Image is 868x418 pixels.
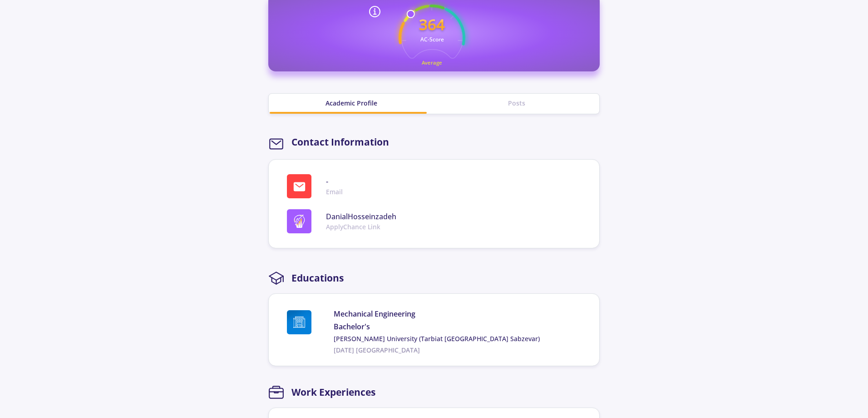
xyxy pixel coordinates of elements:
div: Posts [434,98,599,108]
span: [DATE] [GEOGRAPHIC_DATA] [334,345,585,355]
img: Hakim Sabzevari University (Tarbiat Moallem University Sabzevar) logo [287,310,311,334]
h2: Work Experiences [291,387,375,398]
text: 364 [419,14,445,35]
span: ApplyChance Link [326,222,396,232]
span: DanialHosseinzadeh [326,211,396,222]
span: Mechanical Engineering [334,308,585,319]
h2: Contact Information [291,136,389,148]
span: Bachelor's [334,321,585,332]
span: Email [326,187,343,196]
div: Academic Profile [269,98,434,108]
a: [PERSON_NAME] University (Tarbiat [GEOGRAPHIC_DATA] Sabzevar) [334,334,585,343]
span: - [326,176,343,187]
img: logo [293,215,306,228]
text: AC-Score [420,35,444,43]
h2: Educations [291,272,344,284]
text: Average [422,59,442,66]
